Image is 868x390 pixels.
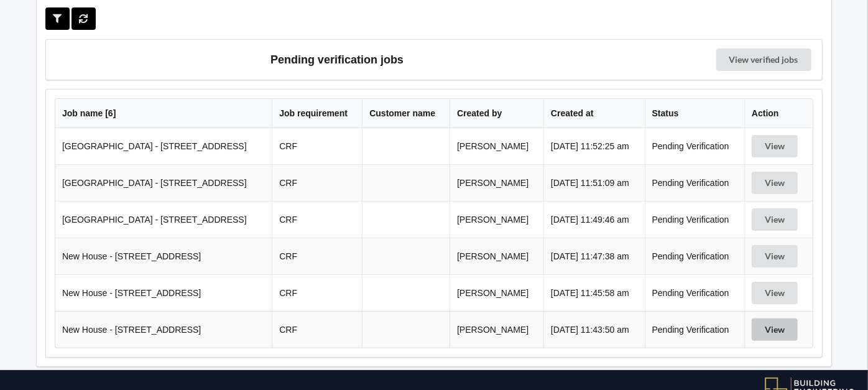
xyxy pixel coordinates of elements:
[752,178,800,188] a: View
[752,288,800,298] a: View
[55,238,272,274] td: New House - [STREET_ADDRESS]
[543,311,645,348] td: [DATE] 11:43:50 am
[744,99,813,128] th: Action
[645,164,744,201] td: Pending Verification
[645,128,744,164] td: Pending Verification
[752,208,798,231] button: View
[450,164,543,201] td: [PERSON_NAME]
[752,215,800,225] a: View
[450,274,543,311] td: [PERSON_NAME]
[272,201,362,238] td: CRF
[272,164,362,201] td: CRF
[752,141,800,151] a: View
[543,164,645,201] td: [DATE] 11:51:09 am
[543,201,645,238] td: [DATE] 11:49:46 am
[450,238,543,274] td: [PERSON_NAME]
[55,49,619,71] h3: Pending verification jobs
[543,238,645,274] td: [DATE] 11:47:38 am
[55,311,272,348] td: New House - [STREET_ADDRESS]
[752,172,798,194] button: View
[645,99,744,128] th: Status
[272,128,362,164] td: CRF
[716,49,811,71] a: View verified jobs
[272,311,362,348] td: CRF
[272,238,362,274] td: CRF
[752,318,798,341] button: View
[752,251,800,261] a: View
[543,128,645,164] td: [DATE] 11:52:25 am
[450,128,543,164] td: [PERSON_NAME]
[450,201,543,238] td: [PERSON_NAME]
[55,128,272,164] td: [GEOGRAPHIC_DATA] - [STREET_ADDRESS]
[645,311,744,348] td: Pending Verification
[752,245,798,267] button: View
[752,325,800,335] a: View
[543,274,645,311] td: [DATE] 11:45:58 am
[752,135,798,157] button: View
[752,282,798,304] button: View
[450,99,543,128] th: Created by
[272,99,362,128] th: Job requirement
[645,274,744,311] td: Pending Verification
[645,201,744,238] td: Pending Verification
[55,99,272,128] th: Job name [ 6 ]
[450,311,543,348] td: [PERSON_NAME]
[272,274,362,311] td: CRF
[55,201,272,238] td: [GEOGRAPHIC_DATA] - [STREET_ADDRESS]
[55,274,272,311] td: New House - [STREET_ADDRESS]
[645,238,744,274] td: Pending Verification
[543,99,645,128] th: Created at
[362,99,450,128] th: Customer name
[55,164,272,201] td: [GEOGRAPHIC_DATA] - [STREET_ADDRESS]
